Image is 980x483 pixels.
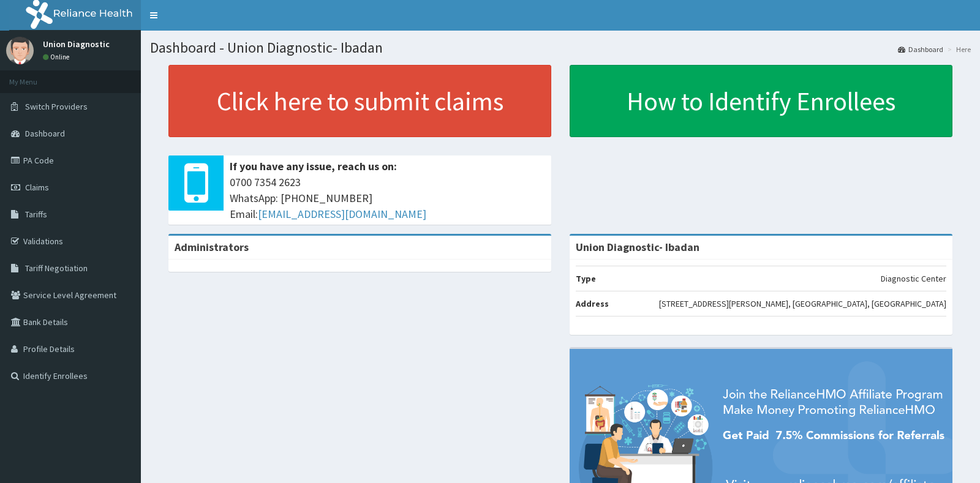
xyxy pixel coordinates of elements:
b: Address [576,298,609,309]
h1: Dashboard - Union Diagnostic- Ibadan [150,40,971,56]
span: 0700 7354 2623 WhatsApp: [PHONE_NUMBER] Email: [230,174,545,222]
span: Tariff Negotiation [25,263,88,274]
a: Online [43,53,72,61]
a: Click here to submit claims [168,65,551,137]
p: Union Diagnostic [43,40,110,48]
a: [EMAIL_ADDRESS][DOMAIN_NAME] [258,207,426,221]
b: Administrators [175,240,249,254]
a: Dashboard [898,44,943,54]
span: Dashboard [25,128,65,139]
b: If you have any issue, reach us on: [230,159,397,173]
p: [STREET_ADDRESS][PERSON_NAME], [GEOGRAPHIC_DATA], [GEOGRAPHIC_DATA] [659,298,946,310]
b: Type [576,273,596,284]
img: User Image [6,37,34,64]
span: Claims [25,182,49,193]
p: Diagnostic Center [881,272,946,285]
a: How to Identify Enrollees [570,65,952,137]
span: Switch Providers [25,101,88,112]
strong: Union Diagnostic- Ibadan [576,240,699,254]
span: Tariffs [25,209,47,220]
li: Here [944,44,971,54]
